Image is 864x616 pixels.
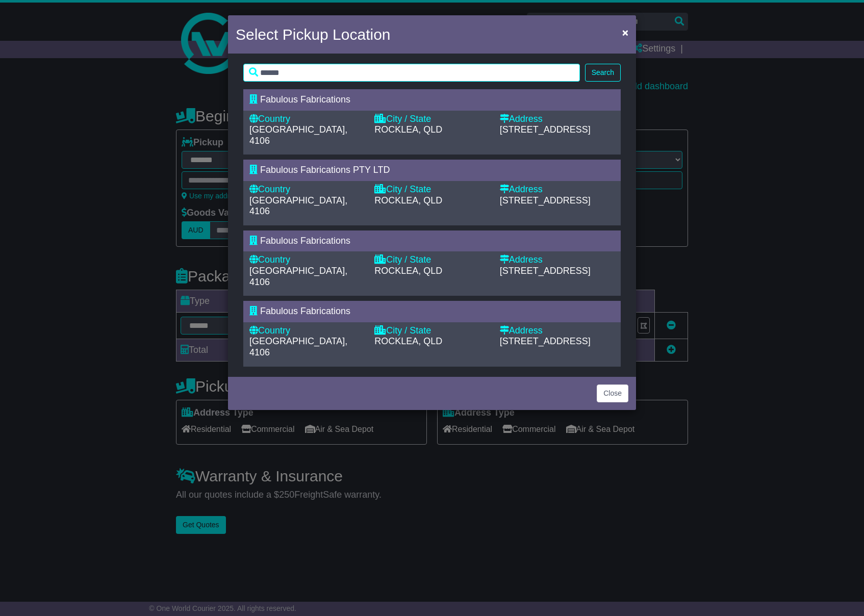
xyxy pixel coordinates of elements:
[500,195,591,206] span: [STREET_ADDRESS]
[374,124,442,135] span: ROCKLEA, QLD
[500,325,615,337] div: Address
[500,336,591,346] span: [STREET_ADDRESS]
[374,336,442,346] span: ROCKLEA, QLD
[249,336,347,357] span: [GEOGRAPHIC_DATA], 4106
[374,266,442,276] span: ROCKLEA, QLD
[374,254,489,266] div: City / State
[500,114,615,125] div: Address
[249,254,364,266] div: Country
[500,266,591,276] span: [STREET_ADDRESS]
[374,184,489,195] div: City / State
[585,64,621,82] button: Search
[500,184,615,195] div: Address
[597,384,628,402] button: Close
[249,124,347,146] span: [GEOGRAPHIC_DATA], 4106
[617,22,633,43] button: Close
[374,114,489,125] div: City / State
[249,325,364,337] div: Country
[374,195,442,206] span: ROCKLEA, QLD
[249,195,347,217] span: [GEOGRAPHIC_DATA], 4106
[260,306,350,316] span: Fabulous Fabrications
[260,236,350,246] span: Fabulous Fabrications
[260,165,390,175] span: Fabulous Fabrications PTY LTD
[249,266,347,287] span: [GEOGRAPHIC_DATA], 4106
[260,94,350,105] span: Fabulous Fabrications
[500,254,615,266] div: Address
[500,124,591,135] span: [STREET_ADDRESS]
[249,114,364,125] div: Country
[249,184,364,195] div: Country
[236,23,391,46] h4: Select Pickup Location
[374,325,489,337] div: City / State
[622,27,628,38] span: ×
